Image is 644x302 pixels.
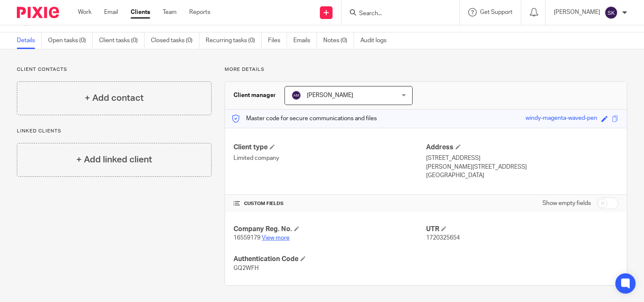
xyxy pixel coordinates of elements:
h4: Address [426,143,618,152]
a: Open tasks (0) [48,32,93,49]
img: Pixie [17,7,59,18]
p: [GEOGRAPHIC_DATA] [426,171,618,180]
a: Clients [131,8,150,16]
a: Audit logs [360,32,393,49]
a: Notes (0) [323,32,354,49]
a: Team [163,8,177,16]
h4: Authentication Code [233,255,426,264]
p: More details [225,66,627,73]
a: Client tasks (0) [99,32,145,49]
h4: + Add linked client [76,153,152,166]
span: 1720325654 [426,235,460,241]
a: Closed tasks (0) [151,32,199,49]
h4: Client type [233,143,426,152]
a: Email [104,8,118,16]
h4: + Add contact [85,92,144,105]
input: Search [358,10,434,18]
a: Reports [189,8,210,16]
a: Recurring tasks (0) [206,32,262,49]
p: Limited company [233,154,426,162]
h4: Company Reg. No. [233,225,426,234]
p: Client contacts [17,66,212,73]
label: Show empty fields [542,199,591,208]
a: View more [262,235,290,241]
h4: UTR [426,225,618,234]
a: Emails [293,32,317,49]
p: Master code for secure communications and files [231,114,377,123]
p: [STREET_ADDRESS] [426,154,618,162]
a: Work [78,8,91,16]
a: Files [268,32,287,49]
p: [PERSON_NAME][STREET_ADDRESS] [426,163,618,171]
img: svg%3E [291,90,301,100]
a: Details [17,32,42,49]
h4: CUSTOM FIELDS [233,200,426,207]
p: [PERSON_NAME] [554,8,600,16]
h3: Client manager [233,91,276,100]
span: 16559179 [233,235,260,241]
div: windy-magenta-waved-pen [526,114,597,124]
p: Linked clients [17,128,212,135]
img: svg%3E [604,6,618,19]
span: [PERSON_NAME] [307,92,353,98]
span: GQ2WFH [233,265,259,271]
span: Get Support [480,9,513,15]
